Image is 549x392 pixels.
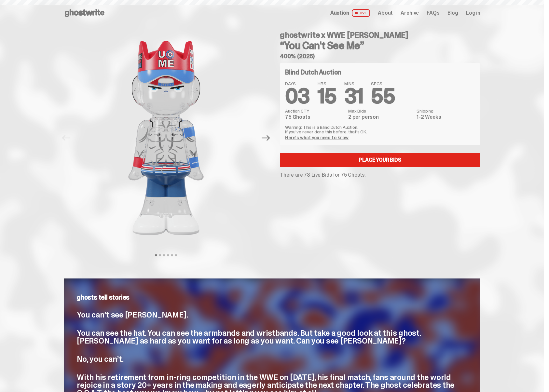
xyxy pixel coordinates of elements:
span: You can see the hat. You can see the armbands and wristbands. But take a good look at this ghost.... [77,328,421,346]
dd: 1-2 Weeks [417,115,475,120]
button: Next [259,131,273,145]
h4: Blind Dutch Auction [285,69,341,75]
a: Place your Bids [280,153,480,167]
dt: Auction QTY [285,109,344,113]
span: You can’t see [PERSON_NAME]. [77,310,188,320]
a: Auction LIVE [330,9,370,17]
p: There are 73 Live Bids for 75 Ghosts. [280,172,480,178]
button: View slide 6 [175,254,177,256]
dt: Max Bids [348,109,413,113]
button: View slide 3 [163,254,165,256]
button: View slide 4 [167,254,169,256]
span: LIVE [352,9,370,17]
span: 15 [318,83,336,110]
span: 55 [371,83,395,110]
h5: 400% (2025) [280,53,480,59]
p: ghosts tell stories [77,294,467,301]
h4: ghostwrite x WWE [PERSON_NAME] [280,31,480,39]
span: HRS [318,81,336,86]
p: Warning: This is a Blind Dutch Auction. If you’ve never done this before, that’s OK. [285,125,475,134]
span: 31 [344,83,364,110]
a: FAQs [427,10,439,16]
dd: 2 per person [348,115,413,120]
a: Log in [466,10,480,16]
span: DAYS [285,81,310,86]
a: Archive [401,10,419,16]
button: View slide 1 [155,254,157,256]
a: Blog [447,10,458,16]
button: View slide 2 [159,254,161,256]
img: John_Cena_Hero_1.png [76,26,255,250]
span: No, you can’t. [77,354,124,364]
span: 03 [285,83,310,110]
a: About [378,10,393,16]
a: Here's what you need to know [285,135,349,141]
button: View slide 5 [171,254,173,256]
span: MINS [344,81,364,86]
dd: 75 Ghosts [285,115,344,120]
h3: “You Can't See Me” [280,40,480,51]
dt: Shipping [417,109,475,113]
span: Auction [330,10,349,16]
span: SECS [371,81,395,86]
